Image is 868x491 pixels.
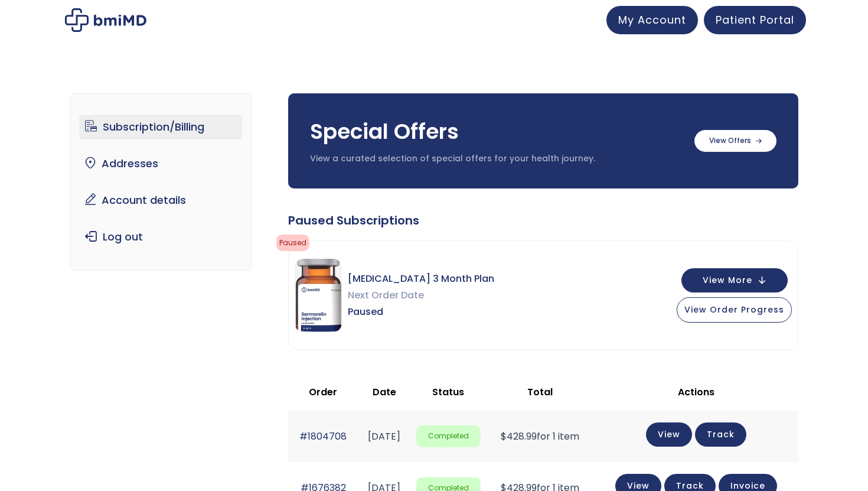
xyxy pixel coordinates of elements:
time: [DATE] [368,430,400,443]
a: My Account [606,6,698,34]
div: Paused Subscriptions [288,212,798,229]
span: Total [527,385,553,399]
span: Paused [276,235,309,251]
span: Status [432,385,464,399]
span: My Account [618,12,686,27]
span: View More [703,277,752,284]
a: Track [695,422,746,447]
nav: Account pages [70,93,252,271]
span: View Order Progress [684,304,784,316]
h3: Special Offers [310,117,683,147]
span: Completed [416,425,481,447]
a: Patient Portal [704,6,806,34]
span: Paused [348,304,494,320]
span: Date [373,385,396,399]
a: Log out [79,225,243,249]
a: Addresses [79,151,243,176]
span: Patient Portal [716,12,794,27]
a: View [646,422,692,447]
img: Sermorelin 3 Month Plan [295,259,342,332]
span: $ [501,430,507,443]
span: Order [309,385,337,399]
a: Subscription/Billing [79,115,243,139]
span: [MEDICAL_DATA] 3 Month Plan [348,271,494,287]
td: for 1 item [487,411,593,462]
span: 428.99 [501,430,537,443]
img: My account [65,8,146,32]
span: Actions [678,385,714,399]
a: #1804708 [299,430,347,443]
a: Account details [79,188,243,213]
button: View More [681,268,788,292]
button: View Order Progress [677,297,792,323]
p: View a curated selection of special offers for your health journey. [310,153,683,165]
span: Next Order Date [348,287,494,304]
